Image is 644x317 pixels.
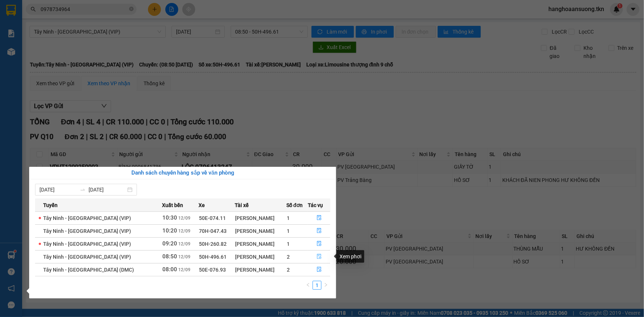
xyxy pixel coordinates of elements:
[9,9,46,46] img: logo.jpg
[317,228,322,234] span: file-done
[39,186,77,194] input: Từ ngày
[304,281,313,290] button: left
[69,27,309,37] li: Hotline: 1900 8153
[43,228,131,234] span: Tây Ninh - [GEOGRAPHIC_DATA] (VIP)
[178,254,190,259] span: 12/09
[287,241,290,247] span: 1
[317,254,322,260] span: file-done
[287,267,290,273] span: 2
[199,241,227,247] span: 50H-260.82
[324,283,328,287] span: right
[162,253,177,260] span: 08:50
[321,281,330,290] li: Next Page
[235,214,286,222] div: [PERSON_NAME]
[337,250,364,263] div: Xem phơi
[162,266,177,273] span: 08:00
[43,254,131,260] span: Tây Ninh - [GEOGRAPHIC_DATA] (VIP)
[317,267,322,273] span: file-done
[308,238,330,250] button: file-done
[162,227,177,234] span: 10:20
[304,281,313,290] li: Previous Page
[199,201,205,209] span: Xe
[306,283,310,287] span: left
[9,54,117,78] b: GỬI : PV An Sương ([GEOGRAPHIC_DATA])
[35,169,330,178] div: Danh sách chuyến hàng sắp về văn phòng
[308,212,330,224] button: file-done
[317,241,322,247] span: file-done
[178,241,190,247] span: 12/09
[69,18,309,27] li: [STREET_ADDRESS][PERSON_NAME]. [GEOGRAPHIC_DATA], Tỉnh [GEOGRAPHIC_DATA]
[43,267,134,273] span: Tây Ninh - [GEOGRAPHIC_DATA] (DMC)
[199,254,227,260] span: 50H-496.61
[199,228,227,234] span: 70H-047.43
[178,267,190,272] span: 12/09
[178,228,190,234] span: 12/09
[43,215,131,221] span: Tây Ninh - [GEOGRAPHIC_DATA] (VIP)
[162,214,177,221] span: 10:30
[287,215,290,221] span: 1
[321,281,330,290] button: right
[287,254,290,260] span: 2
[178,216,190,221] span: 12/09
[286,201,303,209] span: Số đơn
[308,264,330,276] button: file-done
[308,225,330,237] button: file-done
[199,215,226,221] span: 50E-074.11
[80,187,86,193] span: to
[317,215,322,221] span: file-done
[43,241,131,247] span: Tây Ninh - [GEOGRAPHIC_DATA] (VIP)
[80,187,86,193] span: swap-right
[287,228,290,234] span: 1
[313,281,321,290] li: 1
[313,281,321,289] a: 1
[235,201,249,209] span: Tài xế
[43,201,58,209] span: Tuyến
[162,201,183,209] span: Xuất bến
[235,266,286,274] div: [PERSON_NAME]
[235,227,286,235] div: [PERSON_NAME]
[308,251,330,263] button: file-done
[235,240,286,248] div: [PERSON_NAME]
[199,267,226,273] span: 50E-076.93
[162,240,177,247] span: 09:20
[89,186,126,194] input: Đến ngày
[235,253,286,261] div: [PERSON_NAME]
[308,201,323,209] span: Tác vụ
